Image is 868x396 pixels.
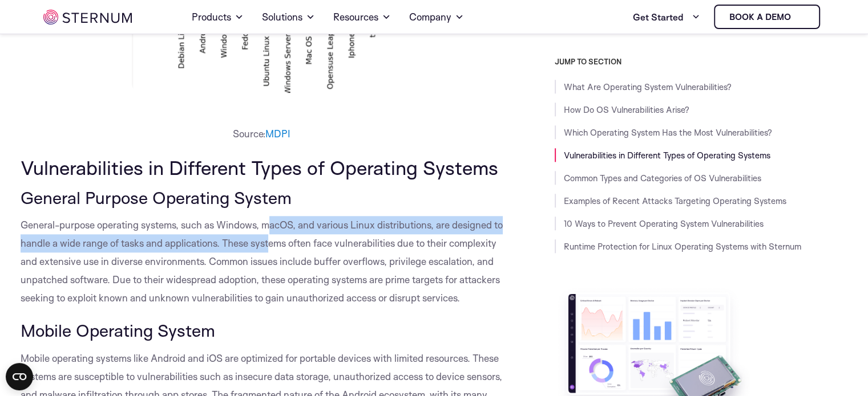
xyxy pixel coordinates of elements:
img: sternum iot [43,10,132,25]
a: Resources [333,1,391,33]
a: MDPI [265,128,290,140]
a: Runtime Protection for Linux Operating Systems with Sternum [564,241,801,252]
span: General-purpose operating systems, such as Windows, macOS, and various Linux distributions, are d... [21,219,503,304]
a: Vulnerabilities in Different Types of Operating Systems [564,150,770,161]
span: Source: [233,128,265,140]
a: Which Operating System Has the Most Vulnerabilities? [564,127,772,138]
a: Book a demo [714,5,820,29]
button: Open CMP widget [6,363,33,390]
span: Mobile Operating System [21,320,215,341]
img: sternum iot [796,13,805,22]
a: Examples of Recent Attacks Targeting Operating Systems [564,195,786,206]
span: General Purpose Operating System [21,187,292,208]
a: Products [192,1,244,33]
span: Vulnerabilities in Different Types of Operating Systems [21,156,498,179]
a: How Do OS Vulnerabilities Arise? [564,104,689,115]
a: Solutions [262,1,315,33]
a: Company [409,1,464,33]
h3: JUMP TO SECTION [555,57,848,66]
a: Get Started [633,6,700,28]
a: What Are Operating System Vulnerabilities? [564,81,732,92]
a: 10 Ways to Prevent Operating System Vulnerabilities [564,218,764,229]
a: Common Types and Categories of OS Vulnerabilities [564,173,761,183]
